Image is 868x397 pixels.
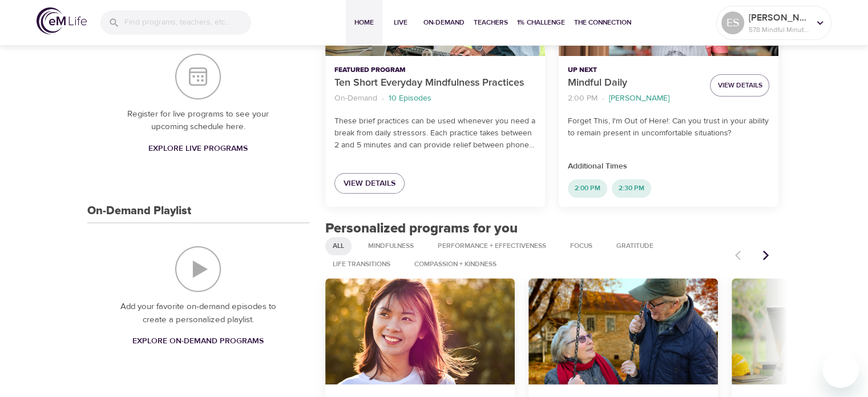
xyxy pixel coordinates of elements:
[609,237,661,255] div: Gratitude
[474,17,508,29] span: Teachers
[334,91,536,106] nav: breadcrumb
[325,278,515,385] button: 7 Days of Emotional Intelligence
[568,183,607,193] span: 2:00 PM
[334,75,536,91] p: Ten Short Everyday Mindfulness Practices
[124,10,251,35] input: Find programs, teachers, etc...
[87,204,191,218] h3: On-Demand Playlist
[325,220,779,237] h2: Personalized programs for you
[528,278,718,385] button: 7 Days of Aging Gracefully
[110,300,286,326] p: Add your favorite on-demand episodes to create a personalized playlist.
[710,74,769,97] button: View Details
[325,255,398,274] div: Life Transitions
[721,11,744,34] div: ES
[37,7,87,34] img: logo
[717,79,762,91] span: View Details
[389,93,431,105] p: 10 Episodes
[361,241,421,251] span: Mindfulness
[749,11,809,25] p: [PERSON_NAME]
[602,91,604,106] li: ·
[326,241,351,251] span: All
[568,179,607,198] div: 2:00 PM
[110,108,286,134] p: Register for live programs to see your upcoming schedule here.
[749,25,809,35] p: 578 Mindful Minutes
[334,93,377,105] p: On-Demand
[574,17,631,29] span: The Connection
[128,331,268,352] a: Explore On-Demand Programs
[612,183,651,193] span: 2:30 PM
[407,255,504,274] div: Compassion + Kindness
[568,65,701,75] p: Up Next
[568,161,769,173] p: Additional Times
[334,173,405,194] a: View Details
[568,115,769,139] p: Forget This, I'm Out of Here!: Can you trust in your ability to remain present in uncomfortable s...
[350,17,378,29] span: Home
[568,91,701,106] nav: breadcrumb
[326,259,397,269] span: Life Transitions
[423,17,465,29] span: On-Demand
[407,259,503,269] span: Compassion + Kindness
[568,93,597,105] p: 2:00 PM
[361,237,421,255] div: Mindfulness
[387,17,414,29] span: Live
[132,334,264,348] span: Explore On-Demand Programs
[144,138,252,159] a: Explore Live Programs
[148,142,248,156] span: Explore Live Programs
[568,75,701,91] p: Mindful Daily
[334,65,536,75] p: Featured Program
[753,243,778,268] button: Next items
[430,237,554,255] div: Performance + Effectiveness
[517,17,565,29] span: 1% Challenge
[431,241,553,251] span: Performance + Effectiveness
[382,91,384,106] li: ·
[334,115,536,151] p: These brief practices can be used whenever you need a break from daily stressors. Each practice t...
[325,237,352,255] div: All
[563,237,600,255] div: Focus
[609,93,669,105] p: [PERSON_NAME]
[609,241,660,251] span: Gratitude
[175,54,221,99] img: Your Live Schedule
[344,177,395,191] span: View Details
[563,241,599,251] span: Focus
[822,351,859,388] iframe: Button to launch messaging window
[175,246,221,292] img: On-Demand Playlist
[612,179,651,198] div: 2:30 PM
